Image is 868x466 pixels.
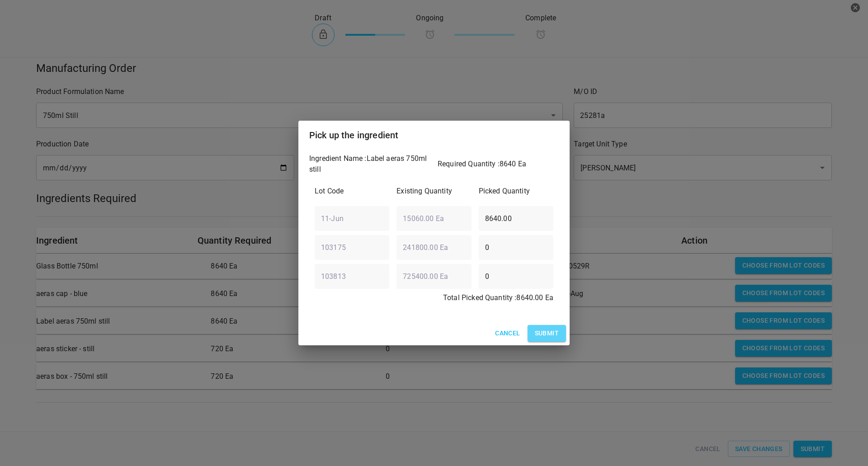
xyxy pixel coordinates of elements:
[396,206,471,231] input: Total Unit Value
[479,264,553,289] input: PickedUp Quantity
[479,206,553,231] input: PickedUp Quantity
[479,235,553,260] input: PickedUp Quantity
[479,186,553,197] p: Picked Quantity
[396,264,471,289] input: Total Unit Value
[315,264,389,289] input: Lot Code
[528,325,566,342] button: Submit
[495,328,520,339] span: Cancel
[309,153,430,175] p: Ingredient Name : Label aeras 750ml still
[309,128,559,142] h2: Pick up the ingredient
[396,235,471,260] input: Total Unit Value
[535,328,559,339] span: Submit
[315,186,389,197] p: Lot Code
[491,325,524,342] button: Cancel
[438,159,559,169] p: Required Quantity : 8640 Ea
[396,186,471,197] p: Existing Quantity
[315,235,389,260] input: Lot Code
[315,206,389,231] input: Lot Code
[315,292,553,303] p: Total Picked Quantity : 8640.00 Ea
